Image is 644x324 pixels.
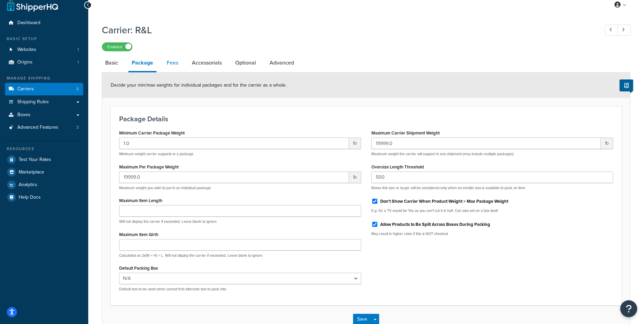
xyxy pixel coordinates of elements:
label: Maximum Item Length [119,198,162,203]
span: 1 [77,59,79,65]
span: Analytics [19,182,37,188]
span: Help Docs [19,195,41,200]
h3: Package Details [119,115,613,123]
a: Next Record [618,24,631,36]
div: Manage Shipping [5,75,83,81]
p: Minimum weight carrier supports in a package [119,151,361,157]
label: Allow Products to Be Split Across Boxes During Packing [380,221,490,228]
label: Minimum Carrier Package Weight [119,130,185,136]
a: Dashboard [5,17,83,29]
li: Websites [5,43,83,56]
p: Maximum weight the carrier will support in one shipment (may include multiple packages) [371,151,613,157]
a: Analytics [5,179,83,191]
label: Don't Show Carrier When Product Weight > Max Package Weight [380,198,508,204]
span: Carriers [17,86,34,92]
label: Default Packing Box [119,266,158,271]
a: Fees [163,55,182,71]
a: Shipping Rules [5,96,83,108]
a: Advanced Features3 [5,121,83,134]
span: lb [349,172,361,183]
p: Default box to be used when cannot find alternate box to pack into [119,287,361,292]
span: 3 [76,125,79,130]
label: Maximum Per Package Weight [119,164,179,169]
span: Test Your Rates [19,157,51,163]
a: Boxes [5,109,83,121]
span: 1 [77,47,79,53]
label: Maximum Item Girth [119,232,158,237]
a: Optional [232,55,259,71]
a: Accessorials [188,55,225,71]
a: Advanced [266,55,297,71]
li: Carriers [5,83,83,95]
span: Decide your min/max weights for individual packages and for the carrier as a whole. [111,82,287,89]
div: Resources [5,146,83,152]
p: Will not display the carrier if exceeded. Leave blank to ignore [119,219,361,224]
a: Previous Record [605,24,618,36]
button: Show Help Docs [620,79,633,91]
li: Advanced Features [5,121,83,134]
h1: Carrier: R&L [102,23,592,37]
a: Help Docs [5,191,83,203]
span: lb [349,138,361,149]
label: Enabled [102,43,132,51]
span: Shipping Rules [17,99,49,105]
span: Origins [17,59,33,65]
span: Marketplace [19,169,44,175]
a: Test Your Rates [5,154,83,166]
span: Boxes [17,112,31,118]
li: Origins [5,56,83,69]
a: Marketplace [5,166,83,178]
span: lb [601,138,613,149]
span: Dashboard [17,20,40,26]
label: Maximum Carrier Shipment Weight [371,130,440,136]
a: Websites1 [5,43,83,56]
label: Oversize Length Threshold [371,164,424,169]
span: Advanced Features [17,125,58,130]
a: Carriers5 [5,83,83,95]
p: E.g. for a TV would be Yes as you can't cut it in half. Can also set on a box itself [371,208,613,213]
span: Websites [17,47,36,53]
button: Open Resource Center [620,300,637,317]
span: 5 [76,86,79,92]
div: Basic Setup [5,36,83,42]
p: Calculated as 2x(W + H) + L. Will not display the carrier if exceeded. Leave blank to ignore [119,253,361,258]
a: Basic [102,55,122,71]
p: Maximum weight you wish to put in an individual package [119,185,361,191]
p: Boxes this size or larger will be considered only when no smaller box is available to pack an item [371,185,613,191]
a: Origins1 [5,56,83,69]
a: Package [128,55,157,72]
p: May result in higher rates if this is NOT checked [371,231,613,236]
